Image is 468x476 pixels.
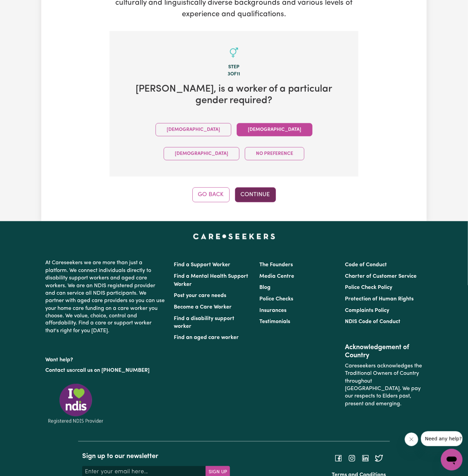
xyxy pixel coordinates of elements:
[45,364,166,377] p: or
[193,233,275,239] a: Careseekers home page
[345,285,393,290] a: Police Check Policy
[45,383,106,425] img: Registered NDIS provider
[156,123,231,136] button: [DEMOGRAPHIC_DATA]
[334,456,343,461] a: Follow Careseekers on Facebook
[45,354,166,364] p: Want help?
[345,262,387,268] a: Code of Conduct
[235,187,276,202] button: Continue
[259,308,286,313] a: Insurances
[45,368,72,373] a: Contact us
[45,256,166,338] p: At Careseekers we are more than just a platform. We connect individuals directly to disability su...
[164,147,239,160] button: [DEMOGRAPHIC_DATA]
[421,431,463,446] iframe: Message from company
[245,147,304,160] button: No preference
[120,64,348,71] div: Step
[348,456,356,461] a: Follow Careseekers on Instagram
[174,274,248,287] a: Find a Mental Health Support Worker
[82,453,230,461] h2: Sign up to our newsletter
[174,304,232,310] a: Become a Care Worker
[77,368,149,373] a: call us on [PHONE_NUMBER]
[120,84,348,107] h2: [PERSON_NAME] , is a worker of a particular gender required?
[174,293,226,298] a: Post your care needs
[259,285,271,290] a: Blog
[345,296,414,302] a: Protection of Human Rights
[375,456,383,461] a: Follow Careseekers on Twitter
[259,262,293,268] a: The Founders
[345,360,423,411] p: Careseekers acknowledges the Traditional Owners of Country throughout [GEOGRAPHIC_DATA]. We pay o...
[361,456,370,461] a: Follow Careseekers on LinkedIn
[120,71,348,78] div: 3 of 11
[345,308,390,313] a: Complaints Policy
[345,319,401,324] a: NDIS Code of Conduct
[174,262,230,268] a: Find a Support Worker
[174,316,234,330] a: Find a disability support worker
[441,449,463,471] iframe: Button to launch messaging window
[259,319,290,324] a: Testimonials
[174,335,239,341] a: Find an aged care worker
[259,274,294,279] a: Media Centre
[259,296,293,302] a: Police Checks
[345,274,417,279] a: Charter of Customer Service
[345,344,423,360] h2: Acknowledgement of Country
[405,433,418,446] iframe: Close message
[237,123,312,136] button: [DEMOGRAPHIC_DATA]
[192,187,230,202] button: Go Back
